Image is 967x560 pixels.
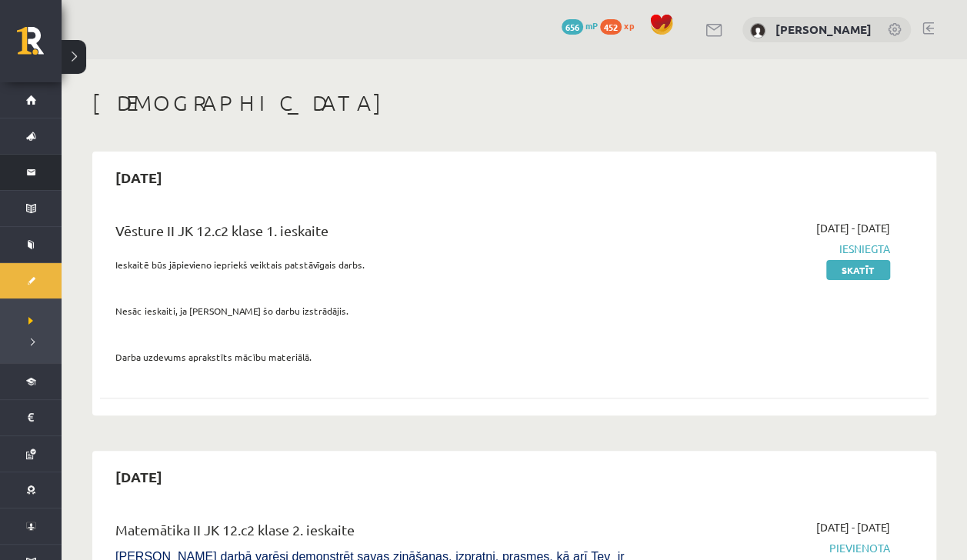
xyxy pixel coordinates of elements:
h2: [DATE] [100,159,178,195]
img: Tuong Khang Nguyen [750,23,765,38]
span: 656 [562,19,583,35]
span: mP [585,19,598,32]
span: [DATE] - [DATE] [816,519,890,535]
a: 656 mP [562,19,598,32]
a: Rīgas 1. Tālmācības vidusskola [17,27,62,65]
div: Vēsture II JK 12.c2 klase 1. ieskaite [115,220,624,248]
h1: [DEMOGRAPHIC_DATA] [92,90,936,116]
h2: [DATE] [100,458,178,495]
span: 452 [600,19,622,35]
div: Matemātika II JK 12.c2 klase 2. ieskaite [115,519,624,548]
p: Ieskaitē būs jāpievieno iepriekš veiktais patstāvīgais darbs. [115,258,624,272]
span: xp [624,19,634,32]
a: [PERSON_NAME] [775,22,872,37]
span: Iesniegta [647,241,890,257]
span: Pievienota [647,540,890,556]
a: 452 xp [600,19,642,32]
span: [DATE] - [DATE] [816,220,890,236]
p: Darba uzdevums aprakstīts mācību materiālā. [115,350,624,364]
p: Nesāc ieskaiti, ja [PERSON_NAME] šo darbu izstrādājis. [115,304,624,318]
a: Skatīt [826,260,890,280]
